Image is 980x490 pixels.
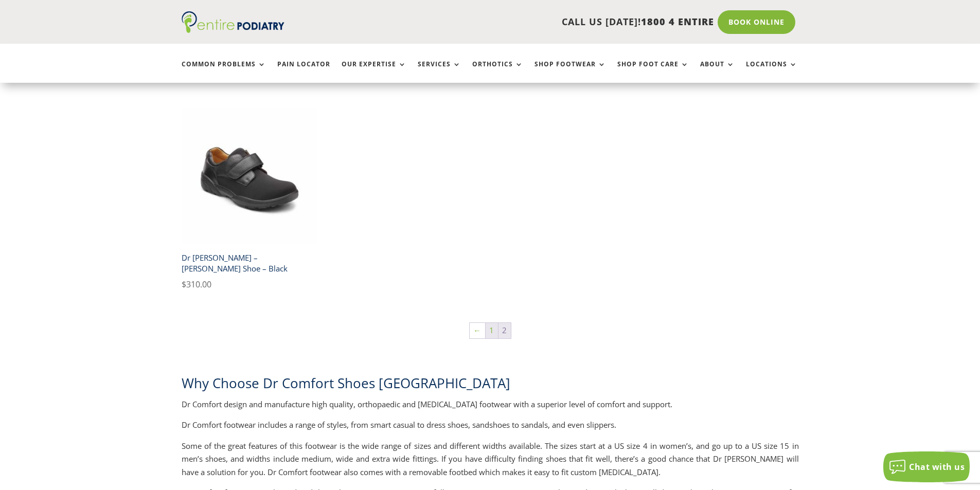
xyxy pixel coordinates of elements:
[182,279,211,290] bdi: 310.00
[472,61,523,83] a: Orthotics
[182,108,318,292] a: Dr Comfort Brian Mens Casual Shoe blackDr [PERSON_NAME] – [PERSON_NAME] Shoe – Black $310.00
[617,61,689,83] a: Shop Foot Care
[883,451,970,482] button: Chat with us
[341,72,371,84] bdi: 310.00
[182,440,799,487] p: Some of the great features of this footwear is the wide range of sizes and different widths avail...
[641,15,714,28] span: 1800 4 ENTIRE
[182,374,799,397] h2: Why Choose Dr Comfort Shoes [GEOGRAPHIC_DATA]
[182,279,186,290] span: $
[501,72,530,84] bdi: 310.00
[470,323,485,338] a: ←
[534,61,606,83] a: Shop Footwear
[746,61,797,83] a: Locations
[182,72,186,84] span: $
[486,323,498,338] a: Page 1
[182,72,211,84] bdi: 310.00
[660,72,665,84] span: $
[277,61,330,83] a: Pain Locator
[182,11,284,33] img: logo (1)
[182,419,799,440] p: Dr Comfort footwear includes a range of styles, from smart casual to dress shoes, sandshoes to sa...
[418,61,461,83] a: Services
[182,108,318,244] img: Dr Comfort Brian Mens Casual Shoe black
[498,323,511,338] span: Page 2
[182,248,318,278] h2: Dr [PERSON_NAME] – [PERSON_NAME] Shoe – Black
[182,61,266,83] a: Common Problems
[324,15,714,29] p: CALL US [DATE]!
[182,25,284,35] a: Entire Podiatry
[501,72,505,84] span: $
[909,461,965,473] span: Chat with us
[718,10,795,34] a: Book Online
[342,61,406,83] a: Our Expertise
[660,72,690,84] bdi: 310.00
[182,398,799,419] p: Dr Comfort design and manufacture high quality, orthopaedic and [MEDICAL_DATA] footwear with a su...
[341,72,346,84] span: $
[182,322,799,343] nav: Product Pagination
[700,61,735,83] a: About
